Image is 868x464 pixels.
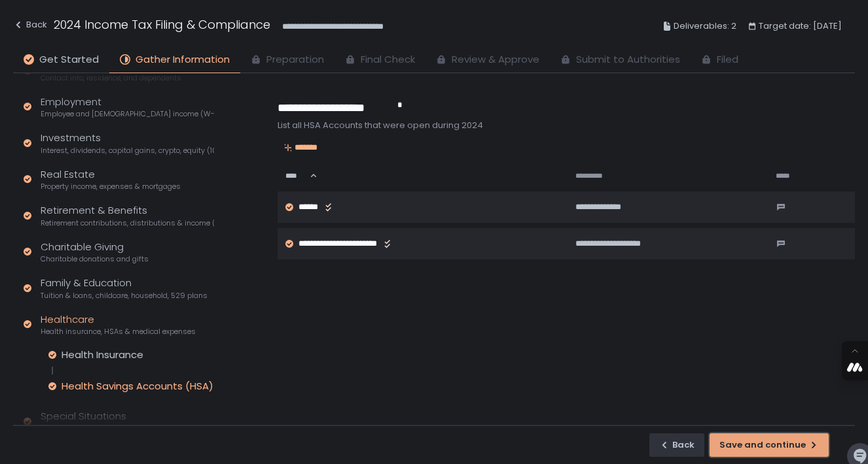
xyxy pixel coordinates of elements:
[41,327,196,337] span: Health insurance, HSAs & medical expenses
[719,439,819,451] div: Save and continue
[717,52,738,67] span: Filed
[41,73,181,83] span: Contact info, residence, and dependents
[41,167,181,192] div: Real Estate
[41,254,149,264] span: Charitable donations and gifts
[41,291,208,301] span: Tuition & loans, childcare, household, 529 plans
[266,52,324,67] span: Preparation
[41,131,214,156] div: Investments
[361,52,415,67] span: Final Check
[41,109,214,119] span: Employee and [DEMOGRAPHIC_DATA] income (W-2s)
[41,182,181,191] span: Property income, expenses & mortgages
[41,203,214,228] div: Retirement & Benefits
[649,433,704,457] button: Back
[62,380,213,393] div: Health Savings Accounts (HSA)
[41,240,149,265] div: Charitable Giving
[136,52,230,67] span: Gather Information
[62,348,143,361] div: Health Insurance
[759,18,842,34] span: Target date: [DATE]
[41,424,160,434] span: Additional income and deductions
[39,52,99,67] span: Get Started
[710,433,829,457] button: Save and continue
[576,52,680,67] span: Submit to Authorities
[278,120,855,131] div: List all HSA Accounts that were open during 2024
[452,52,539,67] span: Review & Approve
[54,16,270,33] h1: 2024 Income Tax Filing & Compliance
[13,16,47,37] button: Back
[13,17,47,33] div: Back
[41,409,160,434] div: Special Situations
[659,439,695,451] div: Back
[41,312,196,337] div: Healthcare
[41,146,214,156] span: Interest, dividends, capital gains, crypto, equity (1099s, K-1s)
[674,18,736,34] span: Deliverables: 2
[41,95,214,120] div: Employment
[41,218,214,228] span: Retirement contributions, distributions & income (1099-R, 5498)
[41,276,208,301] div: Family & Education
